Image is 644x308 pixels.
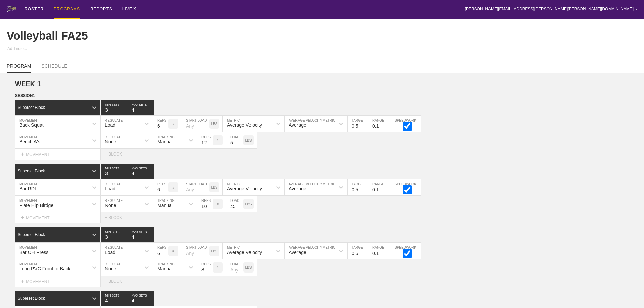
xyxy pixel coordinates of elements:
[21,151,24,157] span: +
[182,243,209,259] input: Any
[105,139,116,144] div: None
[15,276,101,287] div: MOVEMENT
[172,249,174,253] p: #
[217,202,219,206] p: #
[18,105,45,110] div: Superset Block
[41,63,67,72] a: SCHEDULE
[245,266,252,269] p: LBS
[245,202,252,206] p: LBS
[105,203,116,208] div: None
[105,186,115,191] div: Load
[635,7,637,11] div: ▼
[211,249,218,253] p: LBS
[18,296,45,301] div: Superset Block
[227,250,262,255] div: Average Velocity
[157,266,173,271] div: Manual
[226,132,243,148] input: Any
[211,186,218,189] p: LBS
[19,122,44,128] div: Back Squat
[105,122,115,128] div: Load
[172,186,174,189] p: #
[19,266,70,271] div: Long PVC Front to Back
[21,215,24,220] span: +
[127,164,154,179] input: None
[18,169,45,173] div: Superset Block
[289,250,306,255] div: Average
[19,186,38,191] div: Bar RDL
[15,149,101,160] div: MOVEMENT
[217,266,219,269] p: #
[157,203,173,208] div: Manual
[18,232,45,237] div: Superset Block
[157,139,173,144] div: Manual
[15,80,41,88] span: WEEK 1
[105,266,116,271] div: None
[105,250,115,255] div: Load
[227,186,262,191] div: Average Velocity
[289,122,306,128] div: Average
[7,6,16,12] img: logo
[127,227,154,242] input: None
[105,215,128,220] div: + BLOCK
[19,250,48,255] div: Bar OH Press
[610,276,644,308] iframe: Chat Widget
[105,279,128,284] div: + BLOCK
[227,122,262,128] div: Average Velocity
[217,139,219,142] p: #
[127,100,154,115] input: None
[21,278,24,284] span: +
[19,139,40,144] div: Bench A's
[172,122,174,126] p: #
[182,179,209,195] input: Any
[105,152,128,157] div: + BLOCK
[245,139,252,142] p: LBS
[19,203,53,208] div: Plate Hip Birdge
[226,196,243,212] input: Any
[15,93,35,98] span: SESSION 1
[289,186,306,191] div: Average
[7,63,31,73] a: PROGRAM
[211,122,218,126] p: LBS
[226,259,243,276] input: Any
[15,212,101,223] div: MOVEMENT
[127,291,154,306] input: None
[182,116,209,132] input: Any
